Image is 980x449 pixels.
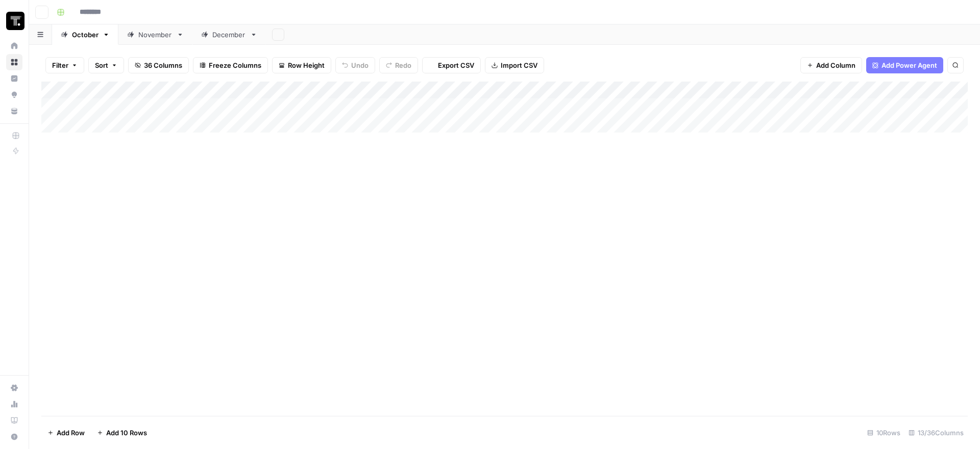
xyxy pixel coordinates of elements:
[57,428,85,438] span: Add Row
[816,60,855,70] span: Add Column
[866,57,943,73] button: Add Power Agent
[106,428,147,438] span: Add 10 Rows
[272,57,331,73] button: Row Height
[6,380,22,396] a: Settings
[863,425,904,441] div: 10 Rows
[881,60,937,70] span: Add Power Agent
[379,57,418,73] button: Redo
[52,60,68,70] span: Filter
[138,30,173,40] div: November
[438,60,474,70] span: Export CSV
[351,60,369,70] span: Undo
[212,30,246,40] div: December
[6,103,22,119] a: Your Data
[335,57,375,73] button: Undo
[485,57,544,73] button: Import CSV
[88,57,124,73] button: Sort
[395,60,411,70] span: Redo
[6,54,22,70] a: Browse
[6,412,22,429] a: Learning Hub
[422,57,481,73] button: Export CSV
[72,30,99,40] div: October
[6,70,22,87] a: Insights
[91,425,153,441] button: Add 10 Rows
[128,57,189,73] button: 36 Columns
[6,429,22,445] button: Help + Support
[118,24,192,45] a: November
[6,8,22,34] button: Workspace: Thoughtspot
[193,57,268,73] button: Freeze Columns
[192,24,266,45] a: December
[52,24,118,45] a: October
[6,396,22,412] a: Usage
[45,57,84,73] button: Filter
[209,60,261,70] span: Freeze Columns
[41,425,91,441] button: Add Row
[6,87,22,103] a: Opportunities
[95,60,108,70] span: Sort
[288,60,325,70] span: Row Height
[501,60,537,70] span: Import CSV
[6,38,22,54] a: Home
[6,12,24,30] img: Thoughtspot Logo
[800,57,862,73] button: Add Column
[144,60,182,70] span: 36 Columns
[904,425,968,441] div: 13/36 Columns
